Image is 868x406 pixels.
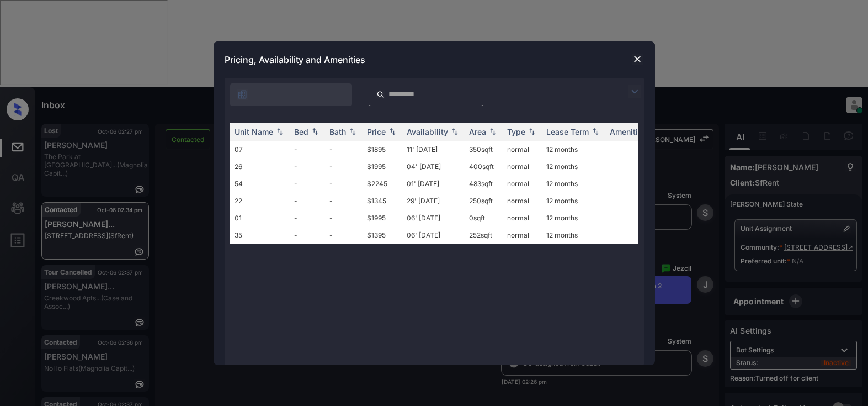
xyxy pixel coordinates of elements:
td: $1995 [363,209,402,226]
td: - [290,226,325,244]
td: 12 months [542,158,605,175]
td: 06' [DATE] [402,209,465,226]
td: - [325,209,363,226]
img: sorting [526,128,537,135]
td: $1895 [363,141,402,158]
td: 252 sqft [465,226,503,244]
td: - [325,226,363,244]
td: - [325,192,363,209]
td: normal [503,141,542,158]
td: 12 months [542,175,605,192]
td: 22 [230,192,290,209]
div: Type [507,127,525,136]
td: $1395 [363,226,402,244]
td: 12 months [542,209,605,226]
td: 400 sqft [465,158,503,175]
div: Area [469,127,486,136]
div: Bed [294,127,308,136]
img: sorting [387,128,398,135]
td: normal [503,158,542,175]
td: - [290,175,325,192]
div: Lease Term [546,127,589,136]
img: icon-zuma [628,85,641,98]
div: Unit Name [235,127,273,136]
td: 12 months [542,141,605,158]
td: - [325,158,363,175]
img: sorting [274,128,285,135]
td: normal [503,226,542,244]
td: - [290,158,325,175]
td: 07 [230,141,290,158]
img: close [632,54,643,65]
td: 06' [DATE] [402,226,465,244]
td: 0 sqft [465,209,503,226]
td: 11' [DATE] [402,141,465,158]
td: normal [503,175,542,192]
td: 26 [230,158,290,175]
img: sorting [310,128,321,135]
img: icon-zuma [376,89,385,99]
img: icon-zuma [237,89,248,100]
td: - [290,192,325,209]
td: 01 [230,209,290,226]
div: Availability [407,127,448,136]
td: $1995 [363,158,402,175]
td: $2245 [363,175,402,192]
img: sorting [590,128,601,135]
img: sorting [449,128,460,135]
img: sorting [487,128,498,135]
td: 54 [230,175,290,192]
td: normal [503,209,542,226]
td: 12 months [542,192,605,209]
div: Bath [329,127,346,136]
td: - [290,209,325,226]
td: 29' [DATE] [402,192,465,209]
td: 04' [DATE] [402,158,465,175]
td: - [325,175,363,192]
td: - [290,141,325,158]
td: 250 sqft [465,192,503,209]
div: Amenities [610,127,647,136]
td: 483 sqft [465,175,503,192]
img: sorting [347,128,358,135]
td: normal [503,192,542,209]
td: 01' [DATE] [402,175,465,192]
td: $1345 [363,192,402,209]
div: Price [367,127,386,136]
td: - [325,141,363,158]
td: 350 sqft [465,141,503,158]
td: 12 months [542,226,605,244]
td: 35 [230,226,290,244]
div: Pricing, Availability and Amenities [214,41,655,78]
